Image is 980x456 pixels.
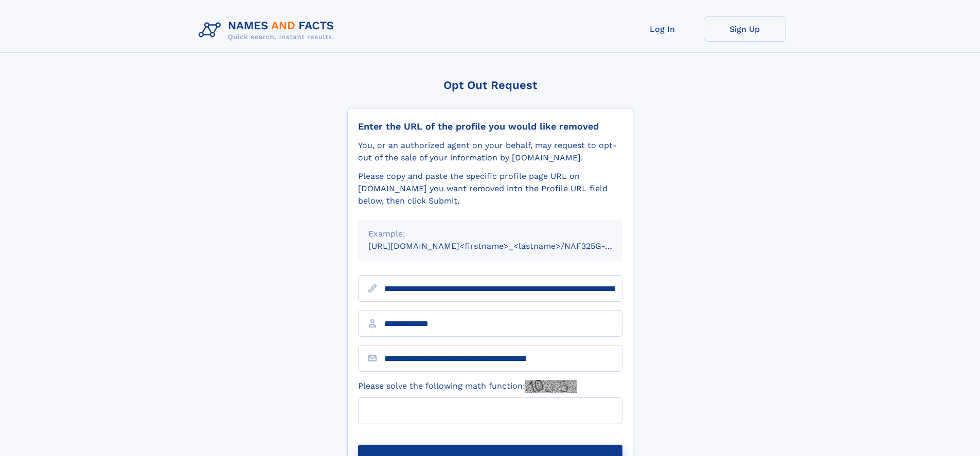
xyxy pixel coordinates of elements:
[621,16,704,42] a: Log In
[358,170,622,207] div: Please copy and paste the specific profile page URL on [DOMAIN_NAME] you want removed into the Pr...
[358,380,577,393] label: Please solve the following math function:
[347,79,633,92] div: Opt Out Request
[368,228,612,240] div: Example:
[358,121,622,132] div: Enter the URL of the profile you would like removed
[368,241,642,251] small: [URL][DOMAIN_NAME]<firstname>_<lastname>/NAF325G-xxxxxxxx
[194,16,343,44] img: Logo Names and Facts
[704,16,786,42] a: Sign Up
[358,139,622,164] div: You, or an authorized agent on your behalf, may request to opt-out of the sale of your informatio...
